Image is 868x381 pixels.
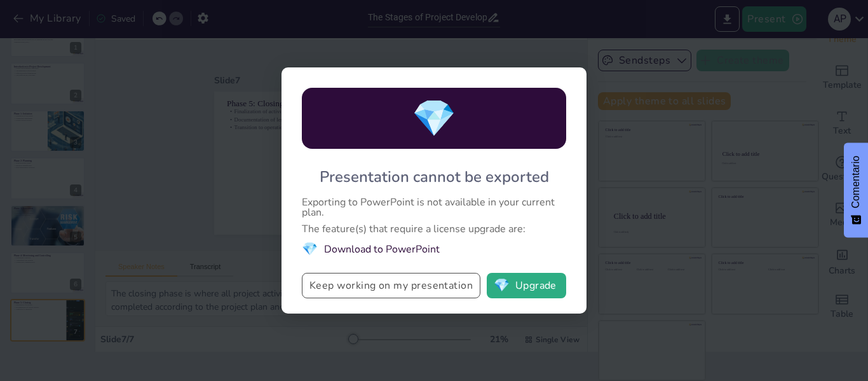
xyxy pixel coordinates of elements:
[302,273,480,298] button: Keep working on my presentation
[494,279,510,292] span: diamond
[487,273,566,298] button: diamondUpgrade
[302,240,566,258] li: Download to PowerPoint
[850,156,861,209] font: Comentario
[412,94,456,143] span: diamond
[302,197,566,218] div: Exporting to PowerPoint is not available in your current plan.
[320,167,549,187] div: Presentation cannot be exported
[302,224,566,234] div: The feature(s) that require a license upgrade are:
[844,143,868,238] button: Comentarios - Mostrar encuesta
[302,240,318,258] span: diamond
